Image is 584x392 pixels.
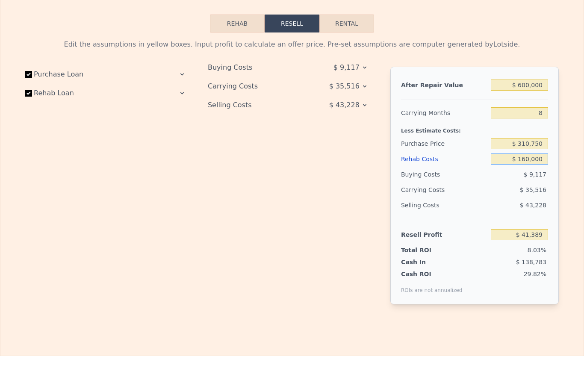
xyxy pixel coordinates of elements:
div: Carrying Months [401,105,487,121]
input: Rehab Loan [25,90,32,97]
div: Buying Costs [401,167,487,182]
input: Purchase Loan [25,71,32,78]
button: Resell [265,15,319,32]
div: Cash In [401,258,454,266]
div: Buying Costs [208,60,303,75]
span: $ 43,228 [520,202,546,209]
div: After Repair Value [401,77,487,93]
div: Selling Costs [401,197,487,213]
button: Rental [319,15,374,32]
span: $ 43,228 [329,97,360,113]
span: $ 9,117 [524,171,546,178]
span: $ 35,516 [329,79,360,94]
div: Purchase Price [401,136,487,151]
div: Rehab Costs [401,151,487,167]
div: Total ROI [401,246,454,254]
span: $ 9,117 [333,60,360,75]
label: Purchase Loan [25,67,121,82]
div: Cash ROI [401,270,463,278]
div: Selling Costs [208,97,303,113]
div: ROIs are not annualized [401,278,463,294]
span: 29.82% [524,271,546,277]
span: $ 138,783 [516,259,546,265]
div: Resell Profit [401,227,487,242]
div: Carrying Costs [208,79,303,94]
div: Carrying Costs [401,182,454,197]
label: Rehab Loan [25,85,121,101]
div: Edit the assumptions in yellow boxes. Input profit to calculate an offer price. Pre-set assumptio... [25,39,559,50]
button: Rehab [210,15,265,32]
div: Less Estimate Costs: [401,121,548,136]
span: $ 35,516 [520,186,546,193]
span: 8.03% [528,247,546,253]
